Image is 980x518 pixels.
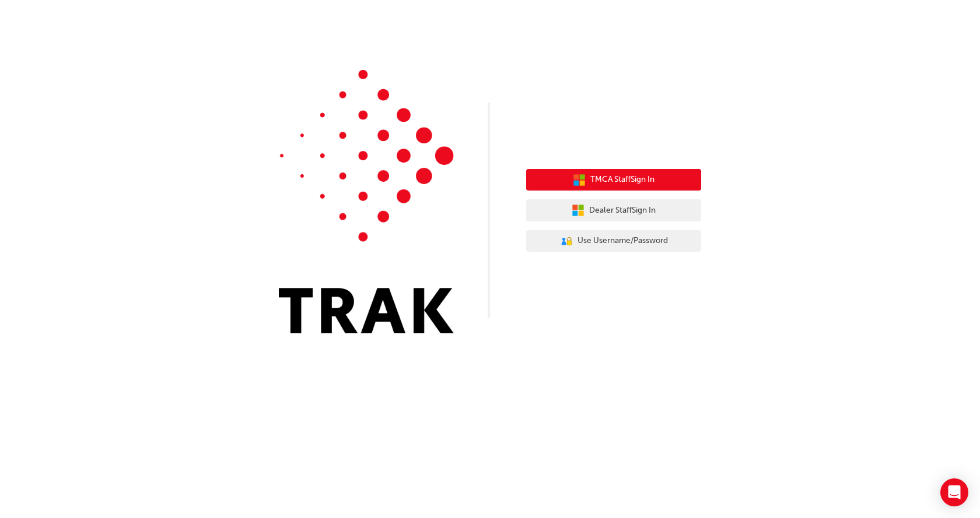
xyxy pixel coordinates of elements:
[526,199,701,221] button: Dealer StaffSign In
[589,204,656,217] span: Dealer Staff Sign In
[590,173,654,186] span: TMCA Staff Sign In
[577,234,668,248] span: Use Username/Password
[279,70,454,333] img: Trak
[940,478,968,506] div: Open Intercom Messenger
[526,169,701,191] button: TMCA StaffSign In
[526,230,701,252] button: Use Username/Password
